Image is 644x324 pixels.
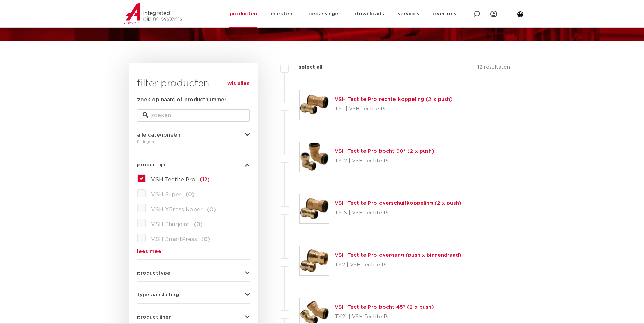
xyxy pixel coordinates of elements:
span: producttype [137,271,170,276]
span: productlijnen [137,314,172,320]
p: TX2 | VSH Tectite Pro [335,259,461,270]
span: VSH SmartPress [151,237,197,242]
input: zoeken [137,109,250,122]
button: productlijnen [137,314,250,320]
span: VSH Shurjoint [151,222,189,227]
p: 12 resultaten [477,63,510,74]
span: (0) [186,192,195,197]
p: TX1S | VSH Tectite Pro [335,208,461,218]
button: productlijn [137,162,250,167]
span: (12) [200,177,210,182]
p: TX1 | VSH Tectite Pro [335,104,453,114]
a: wis alles [227,79,250,88]
button: alle categorieën [137,132,250,138]
span: (0) [194,222,203,227]
a: VSH Tectite Pro overgang (push x binnendraad) [335,253,461,258]
button: producttype [137,271,250,276]
a: lees meer [137,249,250,254]
img: Thumbnail for VSH Tectite Pro overschuifkoppeling (2 x push) [300,194,329,223]
span: (0) [201,237,210,242]
a: VSH Tectite Pro bocht 90° (2 x push) [335,149,434,154]
span: VSH Tectite Pro [151,177,195,182]
label: zoek op naam of productnummer [137,96,226,104]
span: VSH Super [151,192,181,197]
img: Thumbnail for VSH Tectite Pro rechte koppeling (2 x push) [300,90,329,120]
div: fittingen [137,138,250,146]
p: TX21 | VSH Tectite Pro [335,311,434,322]
span: VSH XPress Koper [151,207,203,212]
a: VSH Tectite Pro overschuifkoppeling (2 x push) [335,201,461,206]
label: select all [289,63,323,71]
img: Thumbnail for VSH Tectite Pro bocht 90° (2 x push) [300,142,329,172]
h3: filter producten [137,77,250,90]
img: Thumbnail for VSH Tectite Pro overgang (push x binnendraad) [300,246,329,275]
span: alle categorieën [137,132,180,138]
button: type aansluiting [137,292,250,298]
a: VSH Tectite Pro bocht 45° (2 x push) [335,305,434,310]
a: VSH Tectite Pro rechte koppeling (2 x push) [335,97,453,102]
span: (0) [207,207,216,212]
p: TX12 | VSH Tectite Pro [335,156,434,166]
span: type aansluiting [137,292,179,298]
span: productlijn [137,162,165,167]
